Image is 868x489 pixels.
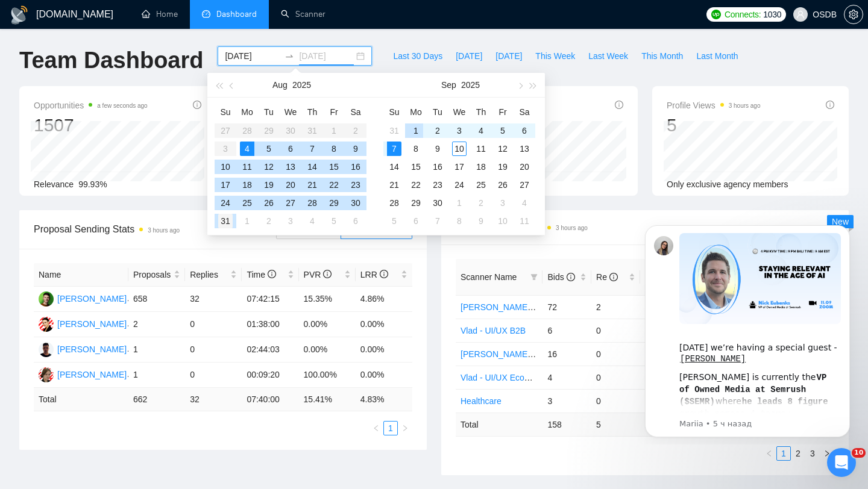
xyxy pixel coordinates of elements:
div: 18 [240,178,254,192]
span: info-circle [826,101,834,109]
th: Tu [427,102,448,122]
div: 3 [283,214,298,228]
div: [PERSON_NAME] [57,317,127,331]
div: 1 [409,123,423,138]
div: 31 [387,123,401,138]
span: Dashboard [216,9,257,19]
img: BH [39,291,54,307]
th: Proposals [128,263,185,287]
th: We [448,102,470,122]
td: 2025-08-16 [345,158,366,176]
div: 26 [262,196,276,210]
td: 2025-10-07 [427,212,448,230]
div: 27 [283,196,298,210]
a: [PERSON_NAME] - UI/UX General [461,302,593,312]
div: 31 [218,214,233,228]
span: 10 [852,448,866,458]
button: Last 30 Days [386,46,449,66]
td: 2025-08-15 [323,158,345,176]
time: 3 hours ago [556,225,588,231]
div: 11 [517,214,532,228]
button: Sep [441,73,456,97]
div: 5 [495,123,510,138]
a: AK[PERSON_NAME] [39,369,127,379]
td: 2025-09-08 [405,140,427,158]
div: 29 [409,196,423,210]
div: 10 [495,214,510,228]
li: 1 [383,421,398,435]
button: [DATE] [449,46,489,66]
td: 2025-09-02 [258,212,280,230]
div: 8 [452,214,467,228]
td: 0.00% [356,337,412,363]
td: 2025-09-26 [492,176,514,194]
td: 0.00% [356,312,412,337]
img: DD [39,342,54,357]
td: 2025-09-01 [236,212,258,230]
td: 2025-08-20 [280,176,301,194]
code: : [159,194,165,205]
td: 2025-08-05 [258,140,280,158]
td: 2025-09-21 [383,176,405,194]
div: 7 [430,214,445,228]
button: Aug [272,73,288,97]
div: 11 [474,142,488,156]
span: Connects: [725,8,761,21]
td: 2025-09-16 [427,158,448,176]
img: YI [39,317,54,332]
td: 16 [542,342,591,366]
td: 2025-09-05 [323,212,345,230]
div: [PERSON_NAME] [57,343,127,356]
div: 5 [327,214,341,228]
div: [PERSON_NAME] [57,368,127,381]
time: 3 hours ago [729,102,761,109]
div: 23 [348,178,363,192]
td: 2025-09-06 [345,212,366,230]
th: Th [470,102,492,122]
div: 22 [409,178,423,192]
div: 11 [240,160,254,174]
span: filter [530,273,538,281]
span: [DATE] [456,49,482,63]
td: 2025-09-10 [448,140,470,158]
div: 20 [283,178,298,192]
li: 2 [791,446,805,461]
td: 2025-08-29 [323,194,345,212]
div: 25 [474,178,488,192]
li: Next Page [820,446,834,461]
td: 2 [591,295,640,319]
div: 10 [452,142,467,156]
div: 29 [327,196,341,210]
th: Su [215,102,236,122]
td: 2025-08-19 [258,176,280,194]
span: info-circle [609,273,618,281]
code: [PERSON_NAME] [52,139,119,150]
td: 0.00% [299,337,356,363]
span: Opportunities [34,98,148,113]
span: Proposal Sending Stats [34,222,276,237]
td: 2025-09-12 [492,140,514,158]
td: 2025-08-06 [280,140,301,158]
div: Message content [52,19,214,199]
td: 2025-08-11 [236,158,258,176]
iframe: Intercom live chat [827,448,856,477]
h1: Team Dashboard [19,46,203,75]
td: 2025-09-17 [448,158,470,176]
li: 3 [805,446,820,461]
td: 2025-09-25 [470,176,492,194]
span: left [766,450,773,457]
td: 2025-09-04 [470,122,492,140]
th: Fr [323,102,345,122]
div: 8 [409,142,423,156]
td: 15.35% [299,287,356,312]
time: 3 hours ago [148,227,180,234]
td: 4.86% [356,287,412,312]
td: 2025-09-30 [427,194,448,212]
div: 19 [495,160,510,174]
span: setting [844,10,863,19]
div: 3 [495,196,510,210]
span: Time [247,270,275,279]
button: right [820,446,834,461]
td: 2025-08-22 [323,176,345,194]
div: 6 [348,214,363,228]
